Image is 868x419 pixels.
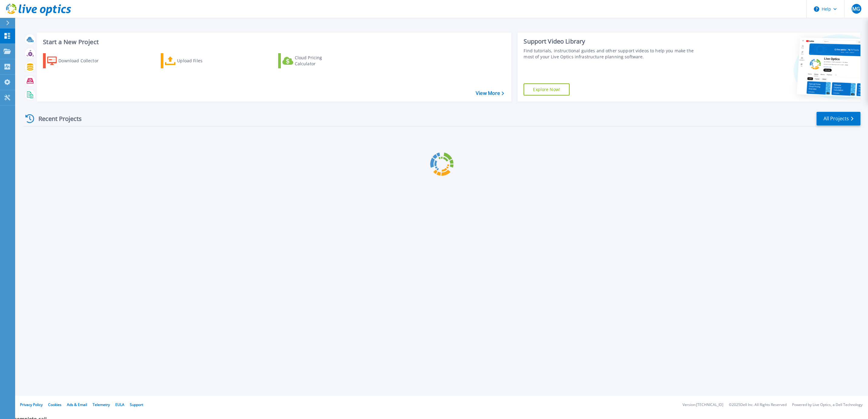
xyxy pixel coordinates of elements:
[67,402,87,407] a: Ads & Email
[115,402,124,407] a: EULA
[130,402,143,407] a: Support
[524,48,702,60] div: Find tutorials, instructional guides and other support videos to help you make the most of your L...
[48,402,61,407] a: Cookies
[58,55,107,67] div: Download Collector
[476,90,504,96] a: View More
[295,55,343,67] div: Cloud Pricing Calculator
[792,403,863,407] li: Powered by Live Optics, a Dell Technology
[161,53,228,68] a: Upload Files
[729,403,787,407] li: © 2025 Dell Inc. All Rights Reserved
[524,37,702,45] div: Support Video Library
[23,111,90,126] div: Recent Projects
[93,402,110,407] a: Telemetry
[20,402,43,407] a: Privacy Policy
[524,83,570,96] a: Explore Now!
[852,6,860,11] span: MG
[817,112,860,125] a: All Projects
[278,53,346,68] a: Cloud Pricing Calculator
[43,39,504,45] h3: Start a New Project
[682,403,723,407] li: Version: [TECHNICAL_ID]
[177,55,225,67] div: Upload Files
[43,53,110,68] a: Download Collector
